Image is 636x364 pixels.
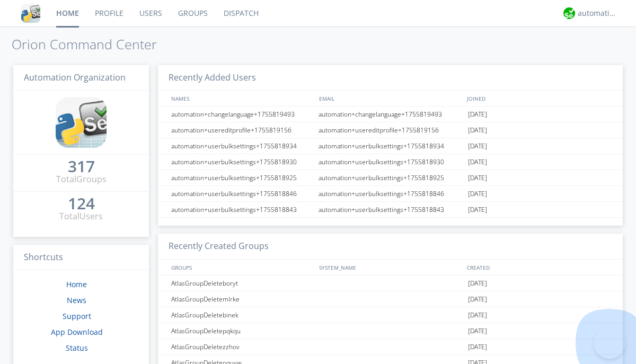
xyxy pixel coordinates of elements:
[169,154,315,170] div: automation+userbulksettings+1755818930
[468,276,487,291] span: [DATE]
[51,327,103,337] a: App Download
[63,311,91,321] a: Support
[169,106,315,122] div: automation+changelanguage+1755819493
[169,307,315,323] div: AtlasGroupDeletebinek
[316,260,464,275] div: SYSTEM_NAME
[68,198,95,209] div: 124
[68,161,95,173] a: 317
[468,170,487,186] span: [DATE]
[464,260,613,275] div: CREATED
[158,154,623,170] a: automation+userbulksettings+1755818930automation+userbulksettings+1755818930[DATE]
[468,186,487,202] span: [DATE]
[13,245,149,271] h3: Shortcuts
[169,323,315,339] div: AtlasGroupDeletepqkqu
[158,122,623,138] a: automation+usereditprofile+1755819156automation+usereditprofile+1755819156[DATE]
[158,291,623,307] a: AtlasGroupDeletemlrke[DATE]
[316,122,465,138] div: automation+usereditprofile+1755819156
[169,339,315,354] div: AtlasGroupDeletezzhov
[578,8,617,19] div: automation+atlas
[316,186,465,201] div: automation+userbulksettings+1755818846
[158,323,623,339] a: AtlasGroupDeletepqkqu[DATE]
[169,202,315,217] div: automation+userbulksettings+1755818843
[316,154,465,170] div: automation+userbulksettings+1755818930
[56,97,107,148] img: cddb5a64eb264b2086981ab96f4c1ba7
[158,186,623,202] a: automation+userbulksettings+1755818846automation+userbulksettings+1755818846[DATE]
[594,327,625,359] iframe: Toggle Customer Support
[158,65,623,91] h3: Recently Added Users
[468,106,487,122] span: [DATE]
[169,91,314,106] div: NAMES
[468,307,487,323] span: [DATE]
[563,7,575,19] img: d2d01cd9b4174d08988066c6d424eccd
[468,291,487,307] span: [DATE]
[67,295,86,305] a: News
[169,291,315,307] div: AtlasGroupDeletemlrke
[316,202,465,217] div: automation+userbulksettings+1755818843
[468,339,487,355] span: [DATE]
[169,170,315,185] div: automation+userbulksettings+1755818925
[158,276,623,291] a: AtlasGroupDeleteboryt[DATE]
[158,170,623,186] a: automation+userbulksettings+1755818925automation+userbulksettings+1755818925[DATE]
[464,91,613,106] div: JOINED
[468,154,487,170] span: [DATE]
[468,202,487,218] span: [DATE]
[66,279,87,289] a: Home
[59,210,103,223] div: Total Users
[68,198,95,210] a: 124
[316,106,465,122] div: automation+changelanguage+1755819493
[158,339,623,355] a: AtlasGroupDeletezzhov[DATE]
[24,72,126,83] span: Automation Organization
[68,161,95,172] div: 317
[158,202,623,218] a: automation+userbulksettings+1755818843automation+userbulksettings+1755818843[DATE]
[158,307,623,323] a: AtlasGroupDeletebinek[DATE]
[158,106,623,122] a: automation+changelanguage+1755819493automation+changelanguage+1755819493[DATE]
[21,4,40,23] img: cddb5a64eb264b2086981ab96f4c1ba7
[169,186,315,201] div: automation+userbulksettings+1755818846
[169,276,315,291] div: AtlasGroupDeleteboryt
[468,122,487,138] span: [DATE]
[169,122,315,138] div: automation+usereditprofile+1755819156
[468,323,487,339] span: [DATE]
[316,138,465,154] div: automation+userbulksettings+1755818934
[316,170,465,185] div: automation+userbulksettings+1755818925
[468,138,487,154] span: [DATE]
[66,343,88,353] a: Status
[169,138,315,154] div: automation+userbulksettings+1755818934
[158,138,623,154] a: automation+userbulksettings+1755818934automation+userbulksettings+1755818934[DATE]
[169,260,314,275] div: GROUPS
[56,173,107,185] div: Total Groups
[316,91,464,106] div: EMAIL
[158,234,623,260] h3: Recently Created Groups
